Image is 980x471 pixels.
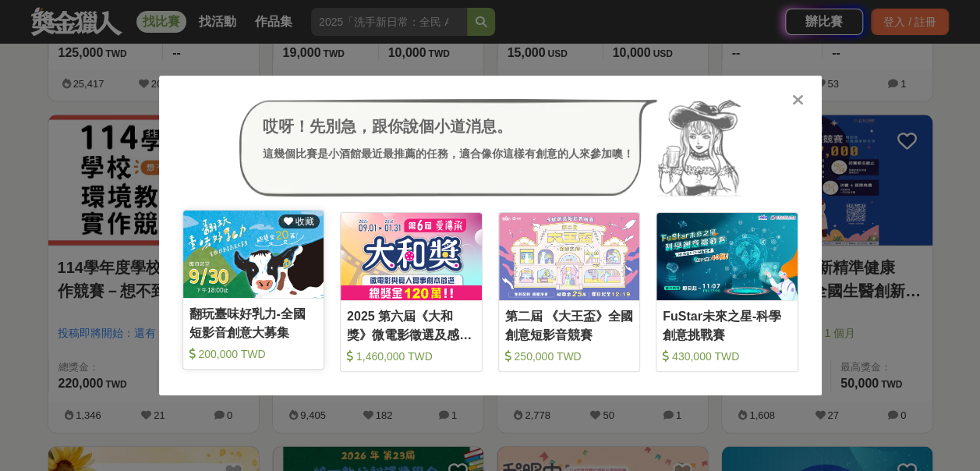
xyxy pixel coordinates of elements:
img: Cover Image [499,213,640,299]
img: Avatar [657,99,741,197]
img: Cover Image [183,211,324,297]
div: 第二屆 《大王盃》全國創意短影音競賽 [505,307,634,342]
img: Cover Image [341,213,482,299]
div: 這幾個比賽是小酒館最近最推薦的任務，適合像你這樣有創意的人來參加噢！ [263,146,634,162]
div: 430,000 TWD [663,349,791,364]
img: Cover Image [656,213,798,299]
div: FuStar未來之星-科學創意挑戰賽 [663,307,791,342]
div: 哎呀！先別急，跟你說個小道消息。 [263,115,634,138]
div: 200,000 TWD [189,346,318,362]
div: 2025 第六屆《大和獎》微電影徵選及感人實事分享 [347,307,476,342]
div: 1,460,000 TWD [347,349,476,364]
a: Cover Image2025 第六屆《大和獎》微電影徵選及感人實事分享 1,460,000 TWD [340,212,483,372]
span: 收藏 [293,216,314,227]
a: Cover Image第二屆 《大王盃》全國創意短影音競賽 250,000 TWD [498,212,641,372]
a: Cover ImageFuStar未來之星-科學創意挑戰賽 430,000 TWD [656,212,798,372]
div: 250,000 TWD [505,349,634,364]
div: 翻玩臺味好乳力-全國短影音創意大募集 [189,305,318,340]
a: Cover Image 收藏翻玩臺味好乳力-全國短影音創意大募集 200,000 TWD [182,210,325,370]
